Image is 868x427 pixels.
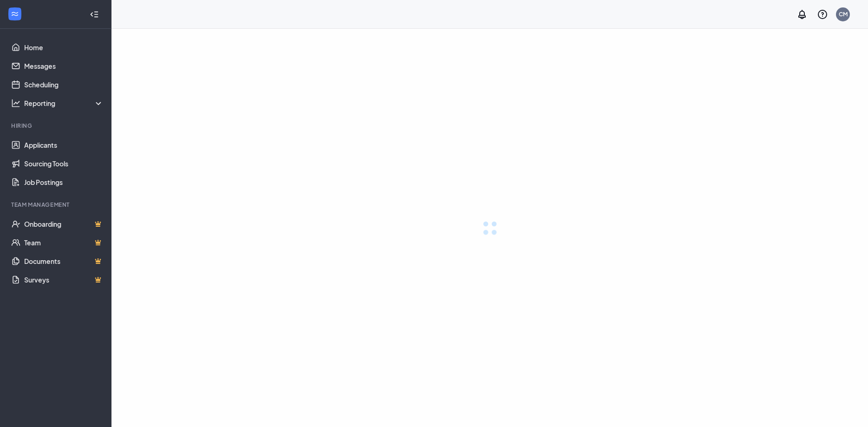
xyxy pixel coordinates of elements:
[839,10,848,18] div: CM
[24,75,104,94] a: Scheduling
[11,122,102,130] div: Hiring
[24,173,104,191] a: Job Postings
[24,270,104,289] a: SurveysCrown
[24,99,104,108] div: Reporting
[24,38,104,57] a: Home
[11,201,102,209] div: Team Management
[24,252,104,270] a: DocumentsCrown
[90,10,99,19] svg: Collapse
[11,99,20,108] svg: Analysis
[817,9,828,20] svg: QuestionInfo
[24,215,104,233] a: OnboardingCrown
[10,9,20,19] svg: WorkstreamLogo
[24,57,104,75] a: Messages
[24,136,104,154] a: Applicants
[24,154,104,173] a: Sourcing Tools
[24,233,104,252] a: TeamCrown
[796,9,808,20] svg: Notifications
